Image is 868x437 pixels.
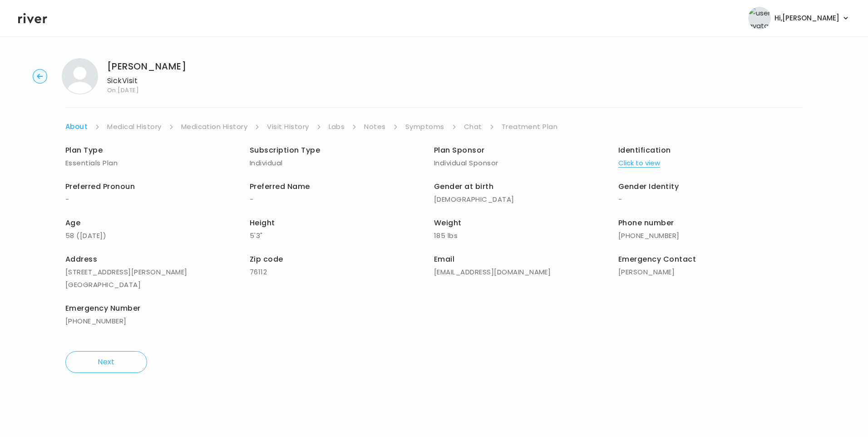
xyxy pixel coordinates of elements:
p: Essentials Plan [65,157,250,169]
a: Medical History [107,120,161,133]
a: Treatment Plan [502,120,558,133]
p: 58 [65,229,250,242]
span: Phone number [618,218,674,228]
span: ( [DATE] ) [76,231,106,240]
span: Weight [434,218,462,228]
a: Labs [329,120,345,133]
img: Patricia Kirkland [62,58,98,94]
a: Visit History [267,120,309,133]
p: [PHONE_NUMBER] [65,315,250,328]
button: user avatarHi,[PERSON_NAME] [748,7,850,30]
span: Subscription Type [250,145,320,155]
img: user avatar [748,7,771,30]
span: Email [434,254,454,264]
span: Address [65,254,97,264]
span: Age [65,218,80,228]
button: Next [65,351,147,373]
a: About [65,120,88,133]
p: - [250,193,434,206]
span: Preferred Name [250,181,310,192]
p: [PERSON_NAME] [618,266,803,278]
span: Plan Sponsor [434,145,485,155]
p: 76112 [250,266,434,278]
p: 5'3" [250,229,434,242]
span: Gender at birth [434,181,493,192]
span: Plan Type [65,145,103,155]
a: Chat [464,120,482,133]
span: Emergency Contact [618,254,696,264]
p: Individual [250,157,434,169]
a: Notes [364,120,385,133]
p: [GEOGRAPHIC_DATA] [65,278,250,291]
span: Preferred Pronoun [65,181,135,192]
p: [DEMOGRAPHIC_DATA] [434,193,618,206]
p: - [65,193,250,206]
button: Click to view [618,157,660,169]
p: [PHONE_NUMBER] [618,229,803,242]
span: Gender Identity [618,181,679,192]
a: Medication History [181,120,248,133]
a: Symptoms [405,120,444,133]
span: Identification [618,145,671,155]
span: Height [250,218,275,228]
p: - [618,193,803,206]
span: On: [DATE] [107,87,186,93]
h1: [PERSON_NAME] [107,60,186,73]
span: Zip code [250,254,283,264]
span: Emergency Number [65,303,141,313]
p: Sick Visit [107,74,186,87]
p: [EMAIL_ADDRESS][DOMAIN_NAME] [434,266,618,278]
span: Hi, [PERSON_NAME] [774,12,839,25]
p: Individual Sponsor [434,157,618,169]
p: 185 lbs [434,229,618,242]
p: [STREET_ADDRESS][PERSON_NAME] [65,266,250,278]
